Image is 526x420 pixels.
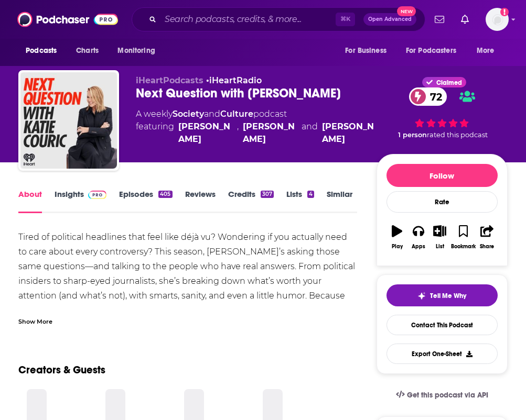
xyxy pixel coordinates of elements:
[368,17,412,22] span: Open Advanced
[237,120,239,146] span: ,
[307,191,314,198] div: 4
[388,382,497,408] a: Get this podcast via API
[406,43,456,58] span: For Podcasters
[345,43,387,58] span: For Business
[399,41,471,61] button: open menu
[26,43,57,58] span: Podcasts
[243,120,297,146] a: Elizabeth Vargas
[17,9,118,29] img: Podchaser - Follow, Share and Rate Podcasts
[436,80,462,85] span: Claimed
[119,189,172,213] a: Episodes405
[387,284,498,306] button: tell me why sparkleTell Me Why
[477,43,495,58] span: More
[18,230,357,377] div: Tired of political headlines that feel like déjà vu? Wondering if you actually need to care about...
[220,109,253,119] a: Culture
[429,218,450,256] button: List
[387,344,498,364] button: Export One-Sheet
[178,120,233,146] a: [PERSON_NAME]
[486,8,509,31] span: Logged in as nilam.mukherjee
[327,189,352,213] a: Similar
[363,13,416,26] button: Open AdvancedNew
[158,191,172,198] div: 405
[387,218,408,256] button: Play
[18,189,42,213] a: About
[69,41,105,61] a: Charts
[18,363,105,377] a: Creators & Guests
[451,244,476,250] div: Bookmark
[20,72,117,169] img: Next Question with Katie Couric
[209,75,262,85] a: iHeartRadio
[407,391,488,400] span: Get this podcast via API
[408,218,430,256] button: Apps
[261,191,274,198] div: 307
[476,218,498,256] button: Share
[206,75,262,85] span: •
[286,189,314,213] a: Lists4
[450,218,476,256] button: Bookmark
[117,43,155,58] span: Monitoring
[398,131,427,139] span: 1 person
[173,109,204,119] a: Society
[204,109,220,119] span: and
[412,244,425,250] div: Apps
[338,41,400,61] button: open menu
[469,41,508,61] button: open menu
[420,87,447,106] span: 72
[431,10,448,28] a: Show notifications dropdown
[228,189,274,213] a: Credits307
[486,8,509,31] img: User Profile
[55,189,106,213] a: InsightsPodchaser Pro
[457,10,473,28] a: Show notifications dropdown
[387,164,498,187] button: Follow
[427,131,488,139] span: rated this podcast
[136,108,377,146] div: A weekly podcast
[160,11,336,28] input: Search podcasts, credits, & more...
[336,13,355,26] span: ⌘ K
[76,43,99,58] span: Charts
[136,75,203,85] span: iHeartPodcasts
[185,189,216,213] a: Reviews
[136,120,377,146] span: featuring
[377,75,508,140] div: Claimed72 1 personrated this podcast
[436,244,444,250] div: List
[387,315,498,335] a: Contact This Podcast
[110,41,168,61] button: open menu
[132,7,425,31] div: Search podcasts, credits, & more...
[322,120,377,146] a: [PERSON_NAME]
[302,120,318,146] span: and
[88,191,106,199] img: Podchaser Pro
[480,244,494,250] div: Share
[392,244,403,250] div: Play
[397,6,416,16] span: New
[409,87,447,106] a: 72
[417,292,426,300] img: tell me why sparkle
[18,41,70,61] button: open menu
[486,8,509,31] button: Show profile menu
[387,191,498,213] div: Rate
[500,8,509,16] svg: Add a profile image
[430,292,466,300] span: Tell Me Why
